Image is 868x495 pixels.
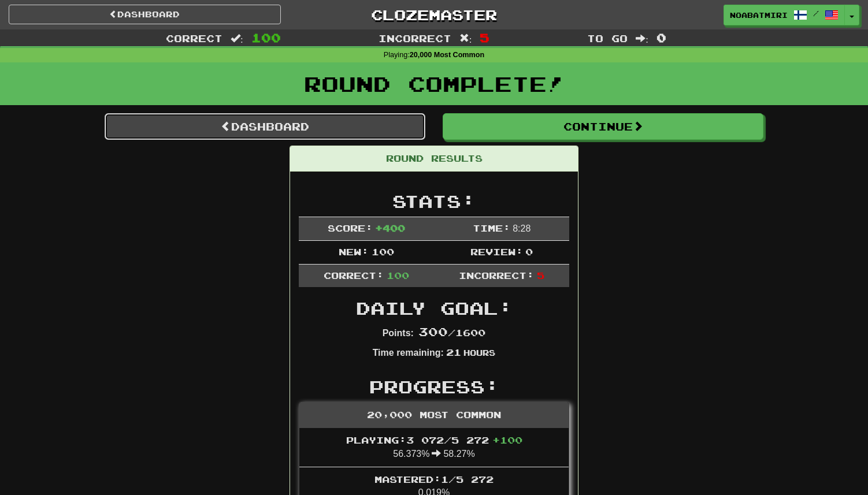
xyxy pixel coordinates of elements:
span: Correct [166,32,222,44]
span: 21 [446,347,461,358]
span: NoabatMiri [730,10,788,20]
span: Correct: [324,270,384,281]
h2: Progress: [299,377,569,396]
a: NoabatMiri / [724,5,845,25]
span: / 1600 [418,327,485,338]
span: 5 [537,270,544,281]
span: To go [587,32,628,44]
span: Incorrect: [459,270,534,281]
span: 8 : 28 [513,224,531,233]
h2: Daily Goal: [299,299,569,318]
span: 0 [525,246,533,257]
strong: Time remaining: [373,348,444,358]
span: 300 [418,325,448,338]
span: : [636,34,648,43]
button: Continue [443,113,763,140]
span: Mastered: 1 / 5 272 [374,474,494,485]
span: Incorrect [379,32,451,44]
span: 5 [480,31,489,44]
span: Review: [470,246,523,257]
span: 0 [656,31,666,44]
h1: Round Complete! [4,72,864,95]
li: 56.373% 58.27% [299,428,569,467]
span: Playing: 3 072 / 5 272 [346,434,522,445]
strong: Points: [383,328,414,338]
span: + 400 [375,222,405,233]
span: 100 [387,270,409,281]
span: Time: [473,222,510,233]
span: Score: [328,222,373,233]
span: + 100 [492,434,522,445]
span: 100 [251,31,281,44]
span: : [231,34,243,43]
span: New: [339,246,369,257]
strong: 20,000 Most Common [410,51,484,59]
span: : [459,34,472,43]
div: 20,000 Most Common [299,403,569,428]
a: Dashboard [9,5,281,24]
span: 100 [372,246,394,257]
span: / [813,9,819,17]
a: Clozemaster [298,5,570,25]
a: Dashboard [105,113,425,140]
h2: Stats: [299,192,569,211]
small: Hours [463,348,495,358]
div: Round Results [290,146,578,172]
